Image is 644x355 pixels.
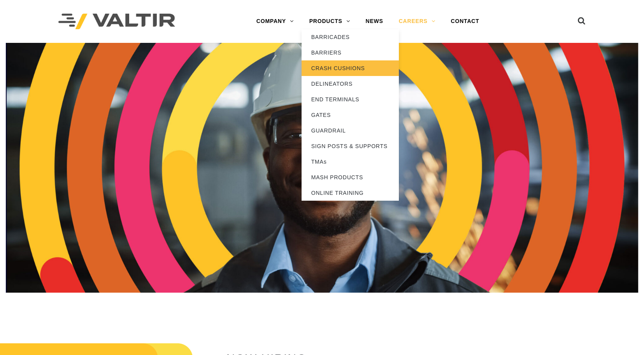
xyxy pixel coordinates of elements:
[6,43,638,293] img: Careers_Header
[302,14,358,29] a: PRODUCTS
[443,14,487,29] a: CONTACT
[302,185,399,201] a: ONLINE TRAINING
[302,45,399,60] a: BARRIERS
[302,170,399,185] a: MASH PRODUCTS
[358,14,391,29] a: NEWS
[302,92,399,107] a: END TERMINALS
[302,60,399,76] a: CRASH CUSHIONS
[302,76,399,92] a: DELINEATORS
[302,29,399,45] a: BARRICADES
[302,107,399,123] a: GATES
[302,154,399,170] a: TMAs
[302,123,399,138] a: GUARDRAIL
[302,138,399,154] a: SIGN POSTS & SUPPORTS
[249,14,302,29] a: COMPANY
[391,14,443,29] a: CAREERS
[58,14,175,30] img: Valtir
